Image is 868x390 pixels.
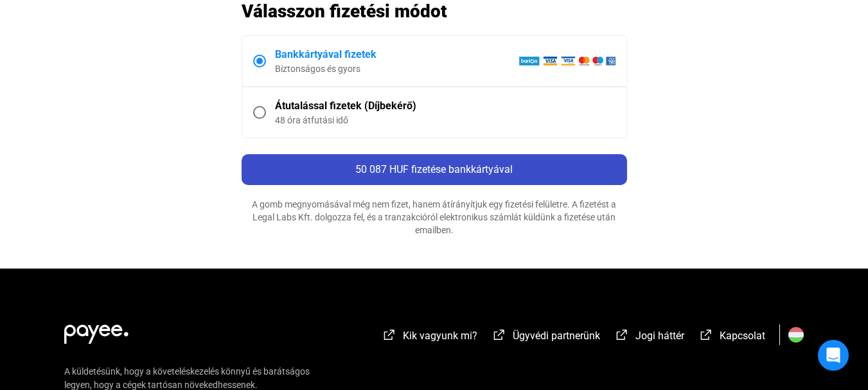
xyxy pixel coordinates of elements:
a: external-link-whiteKapcsolat [698,332,765,344]
a: external-link-whiteÜgyvédi partnerünk [492,332,600,344]
img: HU.svg [788,327,804,342]
div: 48 óra átfutási idő [275,114,616,127]
img: white-payee-white-dot.svg [64,317,128,344]
div: Biztonságos és gyors [275,62,518,75]
img: external-link-white [698,328,714,341]
span: 50 087 HUF fizetése bankkártyával [355,163,513,175]
div: Átutalással fizetek (Díjbekérő) [275,98,616,114]
span: Ügyvédi partnerünk [513,330,600,342]
span: Jogi háttér [635,330,684,342]
div: A gomb megnyomásával még nem fizet, hanem átírányítjuk egy fizetési felületre. A fizetést a Legal... [242,198,627,236]
img: external-link-white [492,328,507,341]
span: Kapcsolat [720,330,765,342]
img: barion [518,56,616,66]
a: external-link-whiteJogi háttér [614,332,684,344]
span: Kik vagyunk mi? [403,330,477,342]
div: Bankkártyával fizetek [275,47,518,62]
div: Open Intercom Messenger [818,340,849,371]
a: external-link-whiteKik vagyunk mi? [382,332,477,344]
button: 50 087 HUF fizetése bankkártyával [242,154,627,185]
img: external-link-white [382,328,397,341]
img: external-link-white [614,328,630,341]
